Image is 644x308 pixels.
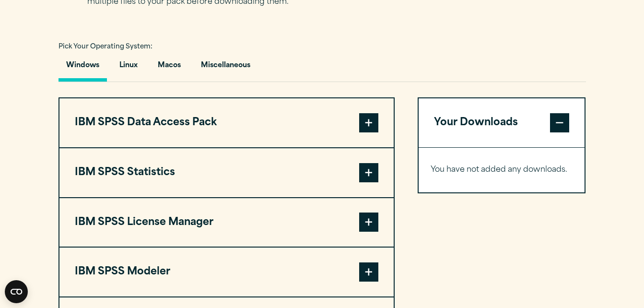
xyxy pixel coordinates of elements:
button: IBM SPSS License Manager [59,198,394,247]
button: Miscellaneous [193,54,258,82]
span: Pick Your Operating System: [59,44,152,50]
button: IBM SPSS Modeler [59,248,394,296]
button: Linux [112,54,145,82]
p: You have not added any downloads. [431,163,573,177]
button: Windows [59,54,107,82]
div: Your Downloads [419,147,585,192]
button: Macos [150,54,188,82]
button: IBM SPSS Statistics [59,148,394,197]
button: Open CMP widget [5,280,28,303]
button: Your Downloads [419,98,585,147]
button: IBM SPSS Data Access Pack [59,98,394,147]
